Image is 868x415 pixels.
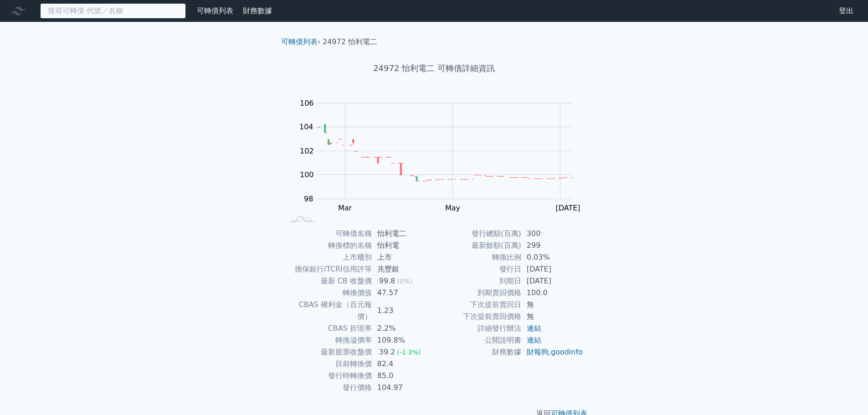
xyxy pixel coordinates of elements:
[285,382,372,394] td: 發行價格
[295,99,586,212] g: Chart
[434,251,521,263] td: 轉換比例
[285,251,372,263] td: 上市櫃別
[304,195,313,203] tspan: 98
[521,251,584,263] td: 0.03%
[197,6,233,15] a: 可轉債列表
[300,170,314,179] tspan: 100
[372,334,434,346] td: 109.8%
[372,251,434,263] td: 上市
[338,204,352,212] tspan: Mar
[323,36,377,47] li: 24972 怡利電二
[281,36,320,47] li: ›
[285,228,372,240] td: 可轉債名稱
[372,370,434,382] td: 85.0
[300,147,314,155] tspan: 102
[832,4,861,18] a: 登出
[527,348,549,356] a: 財報狗
[521,287,584,299] td: 100.0
[285,299,372,323] td: CBAS 權利金（百元報價）
[397,277,412,285] span: (0%)
[372,240,434,251] td: 怡利電
[299,123,313,131] tspan: 104
[372,263,434,275] td: 兆豐銀
[555,204,580,212] tspan: [DATE]
[521,311,584,323] td: 無
[521,299,584,311] td: 無
[434,323,521,334] td: 詳細發行辦法
[40,3,186,19] input: 搜尋可轉債 代號／名稱
[372,228,434,240] td: 怡利電二
[377,346,397,358] div: 39.2
[434,311,521,323] td: 下次提前賣回價格
[434,263,521,275] td: 發行日
[285,358,372,370] td: 目前轉換價
[521,240,584,251] td: 299
[285,323,372,334] td: CBAS 折現率
[372,382,434,394] td: 104.97
[372,287,434,299] td: 47.57
[285,370,372,382] td: 發行時轉換價
[434,334,521,346] td: 公開說明書
[434,275,521,287] td: 到期日
[521,275,584,287] td: [DATE]
[434,240,521,251] td: 最新餘額(百萬)
[285,334,372,346] td: 轉換溢價率
[434,346,521,358] td: 財務數據
[527,324,541,333] a: 連結
[521,263,584,275] td: [DATE]
[434,287,521,299] td: 到期賣回價格
[285,275,372,287] td: 最新 CB 收盤價
[377,275,397,287] div: 99.8
[274,62,595,75] h1: 24972 怡利電二 可轉債詳細資訊
[372,299,434,323] td: 1.23
[445,204,460,212] tspan: May
[372,358,434,370] td: 82.4
[281,37,318,46] a: 可轉債列表
[521,228,584,240] td: 300
[285,346,372,358] td: 最新股票收盤價
[521,346,584,358] td: ,
[285,287,372,299] td: 轉換價值
[551,348,583,356] a: goodinfo
[434,299,521,311] td: 下次提前賣回日
[285,263,372,275] td: 擔保銀行/TCRI信用評等
[285,240,372,251] td: 轉換標的名稱
[300,99,314,108] tspan: 106
[243,6,272,15] a: 財務數據
[397,348,421,356] span: (-1.3%)
[434,228,521,240] td: 發行總額(百萬)
[527,336,541,344] a: 連結
[372,323,434,334] td: 2.2%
